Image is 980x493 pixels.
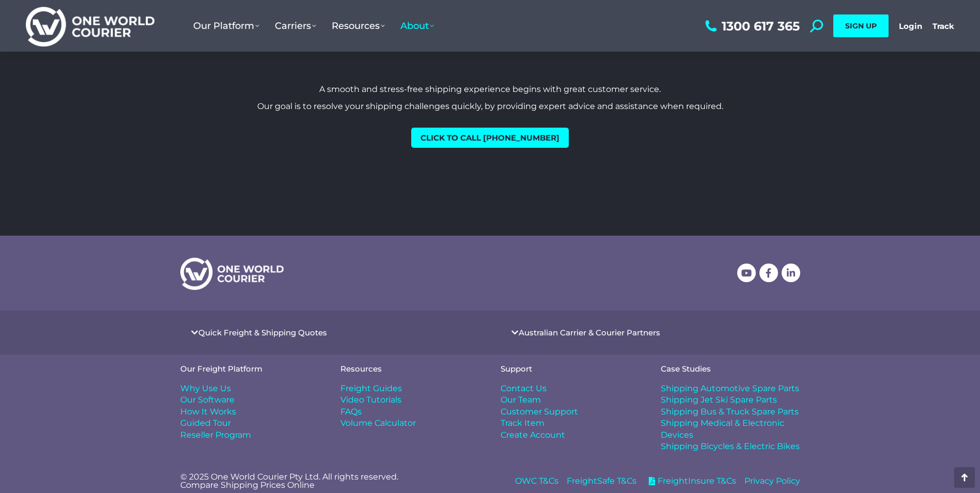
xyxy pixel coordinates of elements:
[501,394,640,406] a: Our Team
[703,20,800,33] a: 1300 617 365
[340,394,480,406] a: Video Tutorials
[845,21,877,30] span: SIGN UP
[180,473,480,489] p: © 2025 One World Courier Pty Ltd. All rights reserved. Compare Shipping Prices Online
[661,406,800,418] a: Shipping Bus & Truck Spare Parts
[501,406,640,418] a: Customer Support
[661,365,800,373] h4: Case Studies
[180,406,320,418] a: How It Works
[180,418,320,429] a: Guided Tour
[180,429,251,441] span: Reseller Program
[501,429,640,441] a: Create Account
[661,383,799,394] span: Shipping Automotive Spare Parts
[501,383,547,394] span: Contact Us
[744,475,800,487] a: Privacy Policy
[180,418,231,429] span: Guided Tour
[661,418,800,441] a: Shipping Medical & Electronic Devices
[501,383,640,394] a: Contact Us
[400,20,434,32] span: About
[267,10,324,42] a: Carriers
[501,418,640,429] a: Track Item
[519,329,660,336] a: Australian Carrier & Courier Partners
[501,418,545,429] span: Track Item
[324,10,393,42] a: Resources
[932,21,954,31] a: Track
[393,10,442,42] a: About
[180,383,320,394] a: Why Use Us
[193,20,259,32] span: Our Platform
[899,21,922,31] a: Login
[180,406,236,418] span: How It Works
[567,475,636,487] a: FreightSafe T&Cs
[180,383,231,394] span: Why Use Us
[501,365,640,373] h4: Support
[340,418,480,429] a: Volume Calculator
[501,394,541,406] span: Our Team
[833,14,889,37] a: SIGN UP
[661,394,800,406] a: Shipping Jet Ski Spare Parts
[340,383,402,394] span: Freight Guides
[661,406,799,418] span: Shipping Bus & Truck Spare Parts
[275,20,316,32] span: Carriers
[332,20,385,32] span: Resources
[180,84,800,95] p: A smooth and stress-free shipping experience begins with great customer service.
[180,365,320,373] h4: Our Freight Platform
[340,394,401,406] span: Video Tutorials
[515,475,558,487] a: OWC T&Cs
[180,101,800,112] p: Our goal is to resolve your shipping challenges quickly, by providing expert advice and assistanc...
[340,406,480,418] a: FAQs
[198,329,327,336] a: Quick Freight & Shipping Quotes
[340,406,362,418] span: FAQs
[501,406,578,418] span: Customer Support
[661,383,800,394] a: Shipping Automotive Spare Parts
[501,429,565,441] span: Create Account
[655,475,736,487] span: FreightInsure T&Cs
[340,365,480,373] h4: Resources
[26,5,154,47] img: One World Courier
[661,441,800,452] span: Shipping Bicycles & Electric Bikes
[661,441,800,452] a: Shipping Bicycles & Electric Bikes
[185,10,267,42] a: Our Platform
[340,383,480,394] a: Freight Guides
[180,394,235,406] span: Our Software
[421,134,559,142] span: Click to call [PHONE_NUMBER]
[180,429,320,441] a: Reseller Program
[411,128,569,148] a: Click to call [PHONE_NUMBER]
[645,475,736,487] a: FreightInsure T&Cs
[661,394,777,406] span: Shipping Jet Ski Spare Parts
[180,394,320,406] a: Our Software
[340,418,416,429] span: Volume Calculator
